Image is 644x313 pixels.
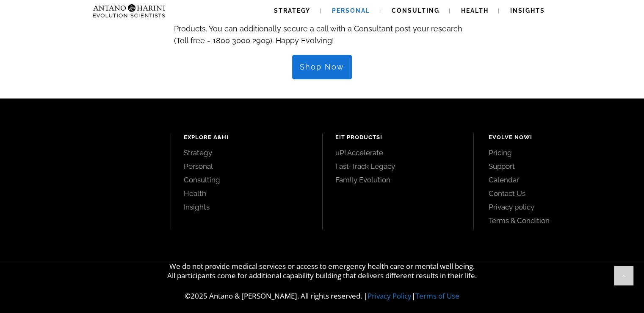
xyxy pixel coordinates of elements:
a: Privacy policy [489,202,625,212]
a: Consulting [184,175,310,184]
a: Shop Now [292,55,352,79]
span: Insights [510,7,545,14]
a: Pricing [489,148,625,157]
span: Strategy [274,7,310,14]
a: uP! Accelerate [335,148,461,157]
a: Strategy [184,148,310,157]
a: Fast-Track Legacy [335,162,461,171]
a: Privacy Policy [368,291,412,301]
span: Shop Now [300,62,344,72]
span: Health [461,7,489,14]
a: Terms of Use [415,291,459,301]
span: Personal [332,7,370,14]
a: Support [489,162,625,171]
a: Fam!ly Evolution [335,175,461,184]
a: Contact Us [489,189,625,198]
a: Calendar [489,175,625,184]
span: Consulting [392,7,439,14]
span: . You can additionally secure a call with a Consultant post your research (Toll free - 1800 3000 ... [174,24,462,45]
h4: Explore A&H! [184,133,310,142]
a: Insights [184,202,310,212]
h4: EIT Products! [335,133,461,142]
h4: Evolve Now! [489,133,625,142]
a: Terms & Condition [489,216,625,225]
a: Personal [184,162,310,171]
a: Health [184,189,310,198]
